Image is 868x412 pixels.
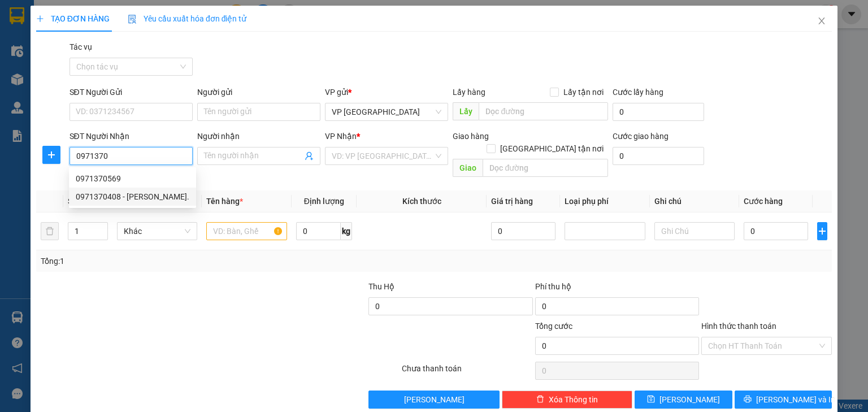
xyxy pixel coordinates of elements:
span: TẠO ĐƠN HÀNG [36,14,110,23]
span: plus [43,150,60,159]
div: Chưa thanh toán [401,362,533,382]
input: Dọc đường [483,159,608,177]
th: Loại phụ phí [560,190,650,212]
span: Kích thước [402,197,441,206]
span: close [817,16,826,25]
button: [PERSON_NAME] [368,391,499,409]
div: 0971370569 [76,172,189,185]
button: Close [806,6,837,37]
th: Ghi chú [650,190,740,212]
span: Giao hàng [453,132,489,141]
div: 0971370408 - [PERSON_NAME]. [76,190,189,203]
span: SL [68,197,77,206]
span: Giá trị hàng [491,197,533,206]
div: Phí thu hộ [535,280,699,297]
span: [PERSON_NAME] và In [756,393,835,406]
div: SĐT Người Nhận [70,130,193,142]
span: [PERSON_NAME] [404,393,465,406]
span: save [647,395,655,404]
span: plus [818,227,827,236]
span: user-add [305,151,314,161]
input: Cước lấy hàng [613,103,704,121]
label: Cước giao hàng [613,132,669,141]
div: 0971370569 [69,170,196,188]
div: VP gửi [325,86,448,98]
div: 0971370408 - Chị Phương. [69,188,196,206]
span: Khác [124,223,191,240]
span: Lấy tận nơi [559,86,608,98]
button: plus [817,222,827,240]
div: Người nhận [197,130,320,142]
span: VP Đà Nẵng [332,103,441,120]
div: SĐT Người Gửi [70,86,193,98]
span: Yêu cầu xuất hóa đơn điện tử [128,14,247,23]
span: VP Nhận [325,132,357,141]
button: deleteXóa Thông tin [502,391,632,409]
span: Lấy [453,102,479,120]
span: kg [341,222,352,240]
span: Tên hàng [206,197,243,206]
img: icon [128,15,137,24]
label: Cước lấy hàng [613,88,663,97]
button: delete [41,222,59,240]
span: Lấy hàng [453,88,485,97]
div: Người gửi [197,86,320,98]
span: Thu Hộ [368,282,394,291]
span: plus [36,15,44,23]
span: Định lượng [304,197,344,206]
label: Tác vụ [70,42,92,51]
input: Cước giao hàng [613,147,704,165]
input: Ghi Chú [654,222,735,240]
span: Giao [453,159,483,177]
span: [PERSON_NAME] [659,393,720,406]
input: 0 [491,222,555,240]
label: Hình thức thanh toán [701,322,776,331]
span: printer [744,395,752,404]
input: VD: Bàn, Ghế [206,222,287,240]
button: plus [42,146,60,164]
span: [GEOGRAPHIC_DATA] tận nơi [496,142,608,155]
input: Dọc đường [479,102,608,120]
span: Tổng cước [535,322,572,331]
span: Cước hàng [744,197,783,206]
div: Tổng: 1 [41,255,336,267]
button: printer[PERSON_NAME] và In [735,391,832,409]
span: Xóa Thông tin [549,393,598,406]
span: delete [536,395,544,404]
button: save[PERSON_NAME] [635,391,732,409]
